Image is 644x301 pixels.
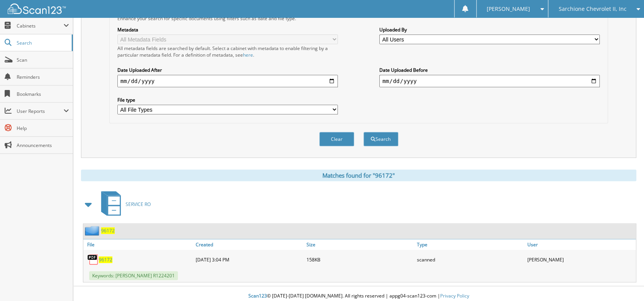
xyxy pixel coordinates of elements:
input: end [379,75,600,87]
span: Scan [17,57,69,63]
a: User [525,239,636,250]
iframe: Chat Widget [605,264,644,301]
span: Cabinets [17,22,64,29]
a: Privacy Policy [440,292,469,299]
label: Uploaded By [379,26,600,33]
button: Search [363,132,398,146]
a: Size [304,239,415,250]
a: File [83,239,194,250]
a: Created [194,239,304,250]
label: Date Uploaded Before [379,67,600,73]
a: here [243,52,253,58]
span: Announcements [17,142,69,149]
span: [PERSON_NAME] [487,7,530,11]
span: Bookmarks [17,91,69,97]
img: folder2.png [85,226,101,235]
div: scanned [415,252,525,267]
label: Metadata [117,26,338,33]
div: [DATE] 3:04 PM [194,252,304,267]
span: Reminders [17,74,69,80]
a: Type [415,239,525,250]
div: All metadata fields are searched by default. Select a cabinet with metadata to enable filtering b... [117,45,338,58]
div: Enhance your search for specific documents using filters such as date and file type. [114,15,604,22]
img: scan123-logo-white.svg [8,3,66,14]
span: Sarchione Chevrolet II, Inc [558,7,626,11]
a: SERVICE RO [96,189,151,220]
div: [PERSON_NAME] [525,252,636,267]
span: Help [17,125,69,131]
span: SERVICE RO [126,201,151,208]
a: 96172 [101,227,115,234]
label: File type [117,97,338,103]
div: Matches found for "96172" [81,170,636,181]
span: Scan123 [248,292,267,299]
span: Search [17,40,68,46]
a: 96172 [99,256,112,263]
img: PDF.png [87,254,99,265]
input: start [117,75,338,87]
span: Keywords: [PERSON_NAME] R1224201 [89,271,178,280]
span: User Reports [17,108,64,114]
label: Date Uploaded After [117,67,338,73]
button: Clear [319,132,354,146]
div: 158KB [304,252,415,267]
